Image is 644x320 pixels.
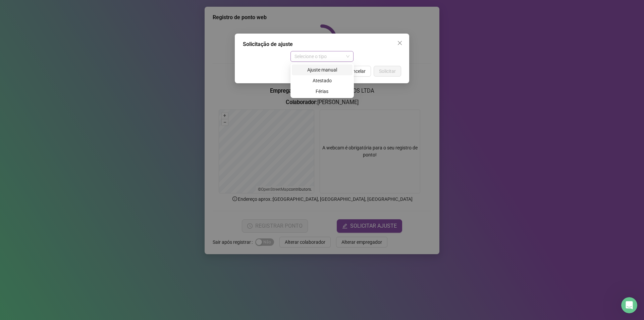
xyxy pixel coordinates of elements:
span: Selecione o tipo [294,51,350,61]
iframe: Intercom live chat [621,297,637,313]
span: Cancelar [347,67,366,75]
span: close [397,40,402,46]
div: Ajuste manual [296,66,348,74]
div: Ajuste manual [292,64,353,75]
div: Atestado [296,77,348,84]
div: Solicitação de ajuste [243,40,401,48]
button: Close [394,38,405,48]
button: Solicitar [374,66,401,77]
div: Férias [292,86,353,97]
button: Cancelar [342,66,371,77]
div: Férias [296,88,348,95]
div: Atestado [292,75,353,86]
